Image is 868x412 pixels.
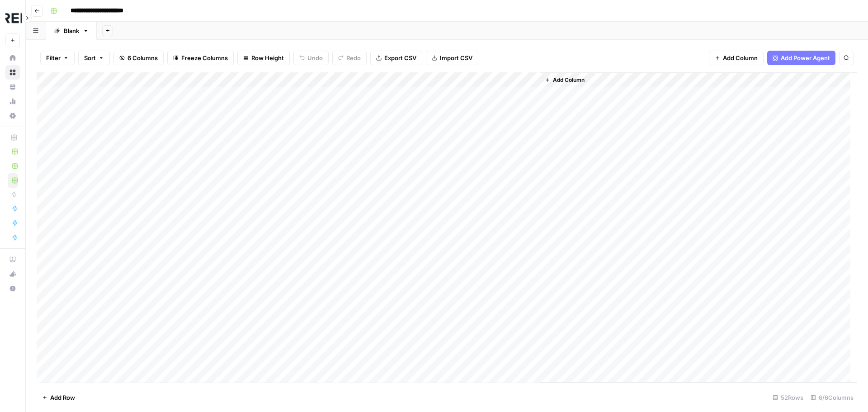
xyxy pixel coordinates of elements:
[251,53,284,62] span: Row Height
[440,53,472,62] span: Import CSV
[723,53,758,62] span: Add Column
[553,76,585,84] span: Add Column
[237,51,290,65] button: Row Height
[46,22,97,40] a: Blank
[181,53,228,62] span: Freeze Columns
[127,53,158,62] span: 6 Columns
[5,7,20,30] button: Workspace: Threepipe Reply
[767,51,835,65] button: Add Power Agent
[50,393,75,402] span: Add Row
[64,26,79,35] div: Blank
[307,53,323,62] span: Undo
[5,252,20,267] a: AirOps Academy
[769,390,807,405] div: 52 Rows
[5,10,22,27] img: Threepipe Reply Logo
[346,53,361,62] span: Redo
[46,53,61,62] span: Filter
[426,51,478,65] button: Import CSV
[167,51,234,65] button: Freeze Columns
[78,51,110,65] button: Sort
[807,390,857,405] div: 6/6 Columns
[384,53,416,62] span: Export CSV
[5,51,20,65] a: Home
[5,80,20,94] a: Your Data
[781,53,830,62] span: Add Power Agent
[113,51,164,65] button: 6 Columns
[5,109,20,123] a: Settings
[293,51,329,65] button: Undo
[5,267,20,281] button: What's new?
[37,390,80,405] button: Add Row
[370,51,422,65] button: Export CSV
[84,53,96,62] span: Sort
[5,281,20,296] button: Help + Support
[6,267,19,281] div: What's new?
[332,51,367,65] button: Redo
[5,65,20,80] a: Browse
[541,74,588,86] button: Add Column
[40,51,75,65] button: Filter
[709,51,764,65] button: Add Column
[5,94,20,109] a: Usage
